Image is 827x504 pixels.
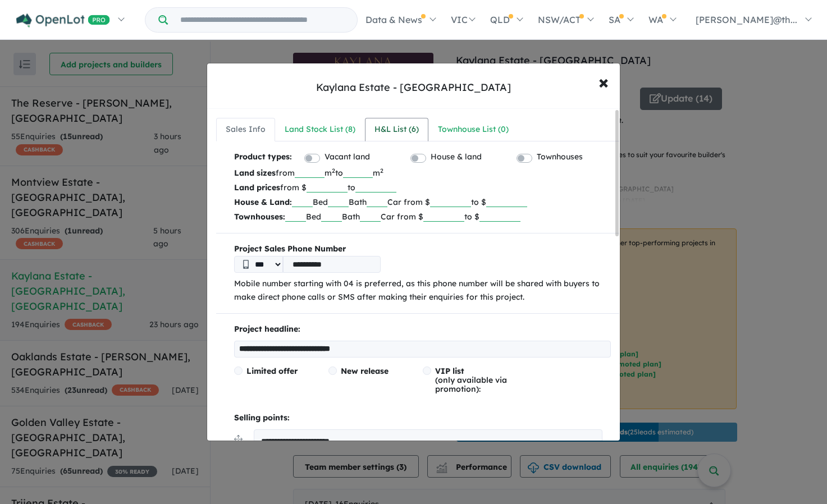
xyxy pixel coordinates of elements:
[243,260,249,269] img: Phone icon
[234,323,611,336] p: Project headline:
[234,168,276,178] b: Land sizes
[226,123,266,136] div: Sales Info
[316,80,511,95] div: Kaylana Estate - [GEOGRAPHIC_DATA]
[234,197,292,207] b: House & Land:
[435,366,507,394] span: (only available via promotion):
[234,182,280,193] b: Land prices
[234,195,611,209] p: Bed Bath Car from $ to $
[16,13,110,28] img: Openlot PRO Logo White
[234,411,611,425] p: Selling points:
[380,167,383,175] sup: 2
[696,14,797,25] span: [PERSON_NAME]@th...
[374,123,419,136] div: H&L List ( 6 )
[234,435,243,443] img: drag.svg
[438,123,509,136] div: Townhouse List ( 0 )
[341,366,389,376] span: New release
[435,366,464,376] span: VIP list
[598,70,609,94] span: ×
[234,150,292,166] b: Product types:
[246,366,298,376] span: Limited offer
[234,277,611,304] p: Mobile number starting with 04 is preferred, as this phone number will be shared with buyers to m...
[234,242,611,256] b: Project Sales Phone Number
[325,150,370,164] label: Vacant land
[234,180,611,195] p: from $ to
[431,150,482,164] label: House & land
[537,150,583,164] label: Townhouses
[285,123,355,136] div: Land Stock List ( 8 )
[234,209,611,224] p: Bed Bath Car from $ to $
[234,212,285,222] b: Townhouses:
[234,166,611,180] p: from m to m
[170,8,355,32] input: Try estate name, suburb, builder or developer
[332,167,335,175] sup: 2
